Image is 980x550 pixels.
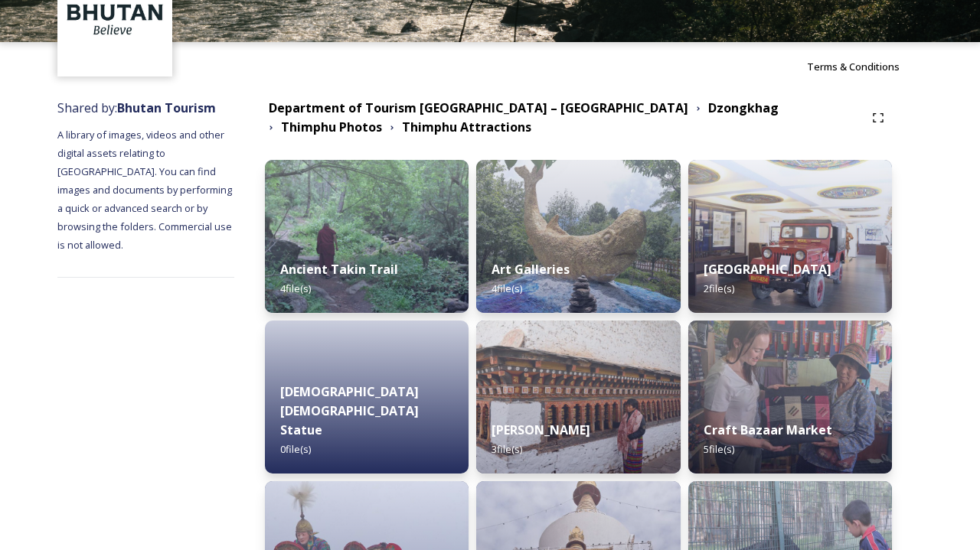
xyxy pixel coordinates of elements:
strong: [GEOGRAPHIC_DATA] [704,261,831,278]
strong: Art Galleries [492,261,570,278]
span: 0 file(s) [280,442,311,456]
span: A library of images, videos and other digital assets relating to [GEOGRAPHIC_DATA]. You can find ... [57,128,234,252]
strong: Ancient Takin Trail [280,261,398,278]
strong: Bhutan Tourism [117,99,216,116]
strong: Department of Tourism [GEOGRAPHIC_DATA] – [GEOGRAPHIC_DATA] [269,99,688,116]
span: 5 file(s) [704,442,734,456]
img: changangkha4.jpg [476,321,680,474]
span: 4 file(s) [492,282,522,295]
strong: Craft Bazaar Market [704,421,832,438]
span: 3 file(s) [492,442,522,456]
img: vast4.jpg [476,160,680,313]
img: bhutanpost3.jpg [688,160,892,313]
img: craftbazaar5.jpg [688,321,892,474]
strong: Thimphu Attractions [402,119,531,135]
strong: Dzongkhag [708,99,779,116]
img: takintrail5.jpg [265,160,469,313]
strong: [DEMOGRAPHIC_DATA] [DEMOGRAPHIC_DATA] Statue [280,383,419,438]
span: 4 file(s) [280,282,311,295]
span: Shared by: [57,99,216,116]
span: Terms & Conditions [807,60,900,73]
a: Terms & Conditions [807,57,923,76]
span: 2 file(s) [704,282,734,295]
strong: [PERSON_NAME] [492,421,590,438]
strong: Thimphu Photos [281,119,382,135]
